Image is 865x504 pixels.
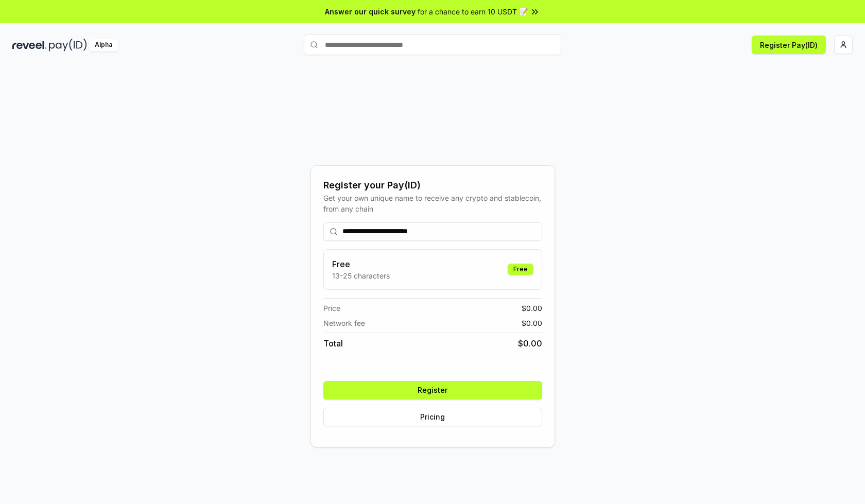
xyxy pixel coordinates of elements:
span: for a chance to earn 10 USDT 📝 [418,6,528,17]
div: Free [508,264,533,275]
span: $ 0.00 [522,318,542,328]
img: pay_id [49,39,87,51]
span: $ 0.00 [522,303,542,314]
h3: Free [332,258,390,270]
div: Register your Pay(ID) [323,178,542,193]
button: Register Pay(ID) [752,36,826,54]
span: Price [323,303,340,314]
button: Pricing [323,408,542,426]
span: Total [323,337,343,350]
div: Get your own unique name to receive any crypto and stablecoin, from any chain [323,193,542,214]
button: Register [323,381,542,399]
p: 13-25 characters [332,270,390,281]
img: reveel_dark [12,39,47,51]
div: Alpha [89,39,118,51]
span: Answer our quick survey [325,6,416,17]
span: Network fee [323,318,365,328]
span: $ 0.00 [518,337,542,350]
